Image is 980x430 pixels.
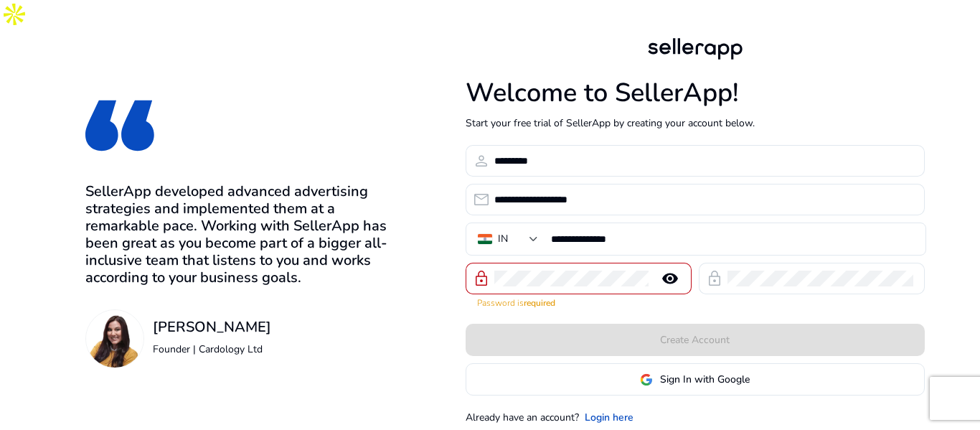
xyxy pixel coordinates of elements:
[640,373,653,386] img: google-logo.svg
[473,191,490,208] span: email
[466,363,925,396] button: Sign In with Google
[153,342,271,357] p: Founder | Cardology Ltd
[524,297,555,309] strong: required
[473,270,490,287] span: lock
[466,410,579,425] p: Already have an account?
[477,294,680,309] mat-error: Password is
[466,78,925,108] h1: Welcome to SellerApp!
[498,231,508,247] div: IN
[706,270,723,287] span: lock
[585,410,633,425] a: Login here
[473,152,490,169] span: person
[153,319,271,336] h3: [PERSON_NAME]
[660,372,750,387] span: Sign In with Google
[466,116,925,131] p: Start your free trial of SellerApp by creating your account below.
[85,183,392,286] h3: SellerApp developed advanced advertising strategies and implemented them at a remarkable pace. Wo...
[653,270,687,287] mat-icon: remove_red_eye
